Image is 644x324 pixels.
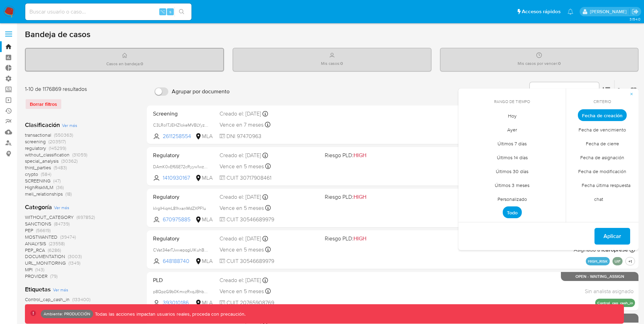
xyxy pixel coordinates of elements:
span: ⌥ [160,8,165,15]
a: Notificaciones [567,9,573,15]
button: search-icon [175,7,189,17]
p: luis.birchenz@mercadolibre.com [590,8,629,15]
span: s [169,8,171,15]
span: Accesos rápidos [522,8,561,15]
p: Todas las acciones impactan usuarios reales, proceda con precaución. [93,311,245,317]
input: Buscar usuario o caso... [25,7,191,16]
p: Ambiente: PRODUCCIÓN [44,313,90,315]
a: Salir [632,8,639,15]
